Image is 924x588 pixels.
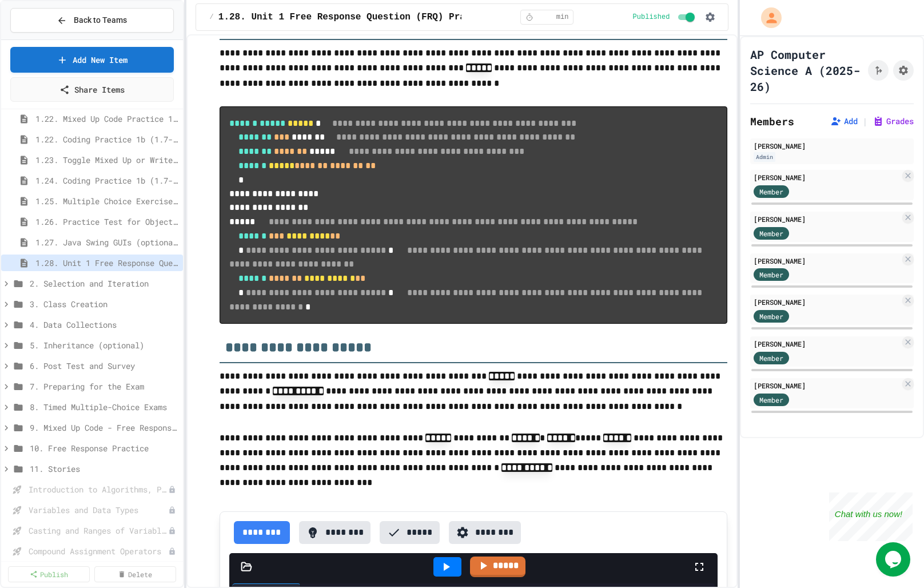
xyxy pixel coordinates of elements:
div: [PERSON_NAME] [754,380,900,391]
span: Member [759,186,783,197]
span: Variables and Data Types [29,504,168,516]
div: [PERSON_NAME] [754,339,900,349]
span: | [862,114,868,128]
span: min [556,13,569,22]
span: Casting and Ranges of Variables [29,525,168,537]
button: Grades [873,116,914,127]
button: Back to Teams [10,8,174,33]
span: 1.27. Java Swing GUIs (optional) [35,236,178,248]
span: 8. Timed Multiple-Choice Exams [30,401,178,413]
span: Member [759,395,783,405]
span: 6. Post Test and Survey [30,360,178,372]
iframe: chat widget [876,542,913,577]
button: Assignment Settings [893,60,914,81]
div: Unpublished [168,547,176,555]
span: 9. Mixed Up Code - Free Response Practice [30,422,178,434]
div: [PERSON_NAME] [754,297,900,307]
div: Unpublished [168,506,176,514]
span: Compound Assignment Operators [29,545,168,557]
div: [PERSON_NAME] [754,141,910,151]
span: / [210,13,214,22]
span: 1.25. Multiple Choice Exercises for Unit 1b (1.9-1.15) [35,195,178,207]
span: 1.28. Unit 1 Free Response Question (FRQ) Practice [218,10,493,24]
span: Introduction to Algorithms, Programming, and Compilers [29,483,168,495]
span: 1.26. Practice Test for Objects (1.12-1.14) [35,216,178,228]
span: 1.22. Mixed Up Code Practice 1b (1.7-1.15) [35,113,178,125]
span: 1.24. Coding Practice 1b (1.7-1.15) [35,174,178,186]
span: 5. Inheritance (optional) [30,339,178,351]
span: Member [759,269,783,280]
span: 10. Free Response Practice [30,442,178,454]
div: [PERSON_NAME] [754,256,900,266]
h2: Members [750,113,794,129]
a: Publish [8,566,90,582]
iframe: chat widget [829,492,913,541]
div: Content is published and visible to students [633,10,698,24]
span: 1.22. Coding Practice 1b (1.7-1.15) [35,133,178,145]
span: Member [759,353,783,363]
button: Add [830,116,858,127]
span: 1.23. Toggle Mixed Up or Write Code Practice 1b (1.7-1.15) [35,154,178,166]
span: Published [633,13,670,22]
div: Unpublished [168,486,176,494]
span: 1.28. Unit 1 Free Response Question (FRQ) Practice [35,257,178,269]
div: [PERSON_NAME] [754,214,900,224]
button: Click to see fork details [868,60,889,81]
div: [PERSON_NAME] [754,172,900,182]
span: 2. Selection and Iteration [30,277,178,289]
span: 4. Data Collections [30,319,178,331]
a: Delete [94,566,176,582]
span: 11. Stories [30,463,178,475]
div: My Account [749,5,784,31]
span: Back to Teams [74,14,127,26]
span: 3. Class Creation [30,298,178,310]
a: Add New Item [10,47,174,73]
a: Share Items [10,77,174,102]
span: 7. Preparing for the Exam [30,380,178,392]
span: Member [759,311,783,321]
div: Admin [754,152,775,162]
h1: AP Computer Science A (2025-26) [750,46,863,94]
div: Unpublished [168,527,176,535]
span: Member [759,228,783,239]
